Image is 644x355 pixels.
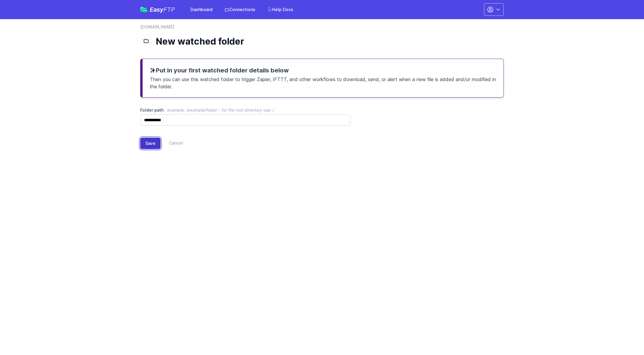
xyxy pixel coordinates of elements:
[156,36,499,47] h1: New watched folder
[164,6,175,13] span: FTP
[187,4,216,15] a: Dashboard
[140,24,174,30] a: [DOMAIN_NAME]
[140,138,161,149] button: Save
[140,107,350,113] label: Folder path
[264,4,297,15] a: Help Docs
[150,75,496,90] p: Then you can use this watched folder to trigger Zapier, IFTTT, and other workflows to download, s...
[140,24,504,34] nav: Breadcrumb
[614,325,637,348] iframe: Drift Widget Chat Controller
[150,7,175,13] span: Easy
[221,4,259,15] a: Connections
[161,138,183,149] a: Cancel
[167,107,274,113] span: example: /example/folder - for the root directory use: /
[150,66,496,75] h3: Put in your first watched folder details below
[140,7,175,13] a: EasyFTP
[140,7,147,12] img: easyftp_logo.png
